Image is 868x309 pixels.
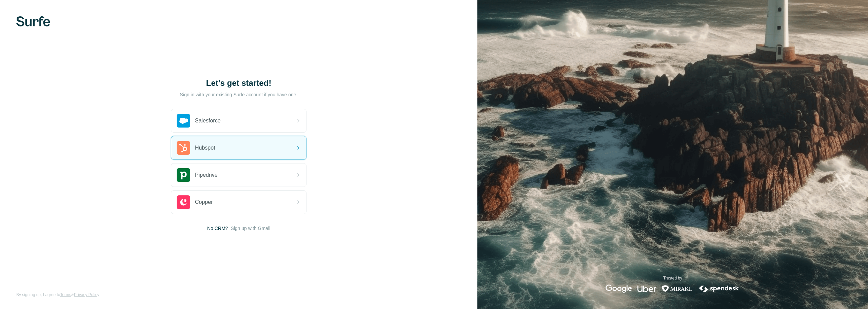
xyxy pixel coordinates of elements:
img: uber's logo [637,285,656,293]
img: pipedrive's logo [177,168,190,182]
span: Pipedrive [195,171,218,179]
a: Terms [60,292,71,297]
span: No CRM? [207,225,228,232]
img: hubspot's logo [177,141,190,155]
p: Sign in with your existing Surfe account if you have one. [180,91,297,98]
span: Hubspot [195,144,215,152]
img: google's logo [606,285,632,293]
span: Salesforce [195,117,221,125]
button: Sign up with Gmail [231,225,270,232]
img: copper's logo [177,195,190,209]
a: Privacy Policy [74,292,99,297]
span: By signing up, I agree to & [16,292,99,298]
img: mirakl's logo [662,285,693,293]
img: Surfe's logo [16,16,50,26]
img: spendesk's logo [698,285,740,293]
span: Copper [195,198,213,206]
p: Trusted by [663,275,682,281]
h1: Let’s get started! [171,78,307,89]
img: salesforce's logo [177,114,190,128]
